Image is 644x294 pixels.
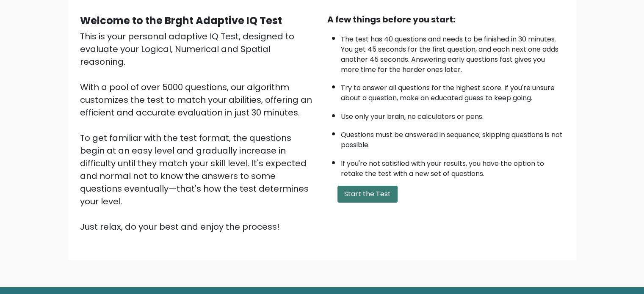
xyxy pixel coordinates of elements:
[337,186,398,203] button: Start the Test
[341,107,564,122] li: Use only your brain, no calculators or pens.
[80,30,317,233] div: This is your personal adaptive IQ Test, designed to evaluate your Logical, Numerical and Spatial ...
[341,79,564,103] li: Try to answer all questions for the highest score. If you're unsure about a question, make an edu...
[341,30,564,75] li: The test has 40 questions and needs to be finished in 30 minutes. You get 45 seconds for the firs...
[80,14,282,27] b: Welcome to the Brght Adaptive IQ Test
[341,126,564,150] li: Questions must be answered in sequence; skipping questions is not possible.
[327,13,564,26] div: A few things before you start:
[341,154,564,179] li: If you're not satisfied with your results, you have the option to retake the test with a new set ...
